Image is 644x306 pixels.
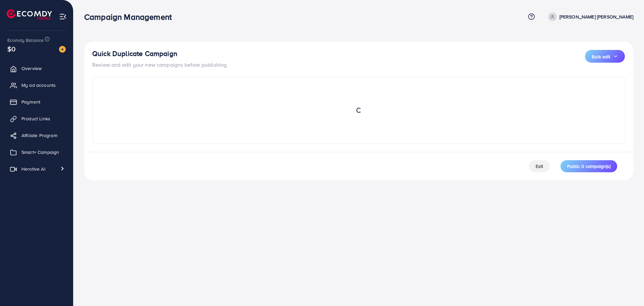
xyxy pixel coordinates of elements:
button: Public 0 campaign(s) [560,160,617,172]
h4: Quick Duplicate Campaign [92,50,228,58]
button: Bulk edit [585,50,625,63]
span: Public 0 campaign(s) [567,163,610,170]
span: Herotive AI [21,166,45,172]
a: Herotive AI [5,162,68,176]
span: My ad accounts [21,82,56,88]
h3: Campaign Management [84,12,177,22]
span: Affiliate Program [21,132,57,139]
a: Product Links [5,112,68,125]
img: logo [7,9,52,20]
a: My ad accounts [5,78,68,92]
a: [PERSON_NAME] [PERSON_NAME] [545,12,633,21]
img: image [59,46,66,53]
img: menu [59,13,67,20]
a: Overview [5,62,68,75]
button: Exit [529,160,550,172]
button: Bulk edit [585,50,625,63]
p: [PERSON_NAME] [PERSON_NAME] [559,13,633,21]
span: Overview [21,65,42,72]
a: Smart+ Campaign [5,145,68,159]
span: Smart+ Campaign [21,149,59,156]
a: Affiliate Program [5,129,68,142]
iframe: Chat [615,276,639,301]
span: Exit [536,163,543,170]
span: Product Links [21,115,50,122]
span: Bulk edit [592,53,610,60]
span: $0 [7,44,15,54]
p: Review and edit your new campaigns before publishing. [92,61,228,69]
span: Ecomdy Balance [7,37,44,44]
span: Payment [21,99,40,105]
a: Payment [5,95,68,109]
